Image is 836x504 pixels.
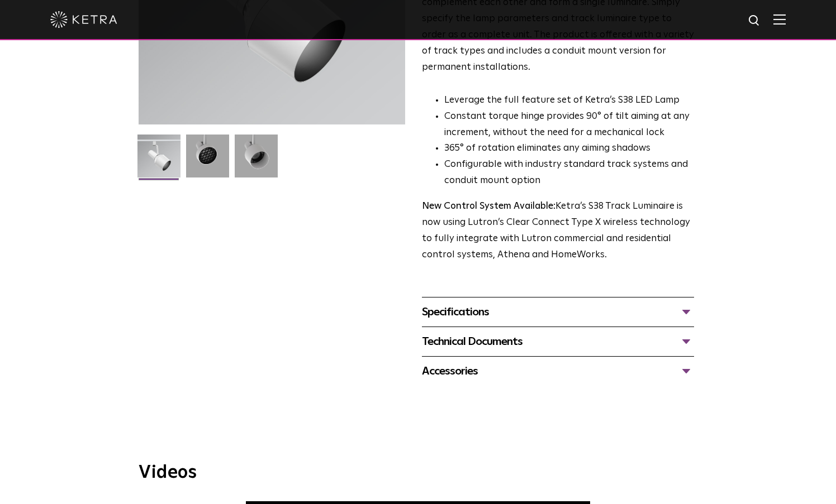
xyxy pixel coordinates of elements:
strong: New Control System Available: [422,201,555,211]
img: 3b1b0dc7630e9da69e6b [186,135,229,186]
div: Specifications [422,303,694,321]
img: search icon [748,14,762,28]
img: S38-Track-Luminaire-2021-Web-Square [137,135,180,186]
p: Ketra’s S38 Track Luminaire is now using Lutron’s Clear Connect Type X wireless technology to ful... [422,199,694,263]
h3: Videos [139,464,697,482]
img: Hamburger%20Nav.svg [773,14,786,25]
li: Constant torque hinge provides 90° of tilt aiming at any increment, without the need for a mechan... [444,109,694,141]
li: Configurable with industry standard track systems and conduit mount option [444,157,694,189]
div: Technical Documents [422,333,694,351]
div: Accessories [422,362,694,380]
img: 9e3d97bd0cf938513d6e [235,135,278,186]
img: ketra-logo-2019-white [50,11,117,28]
li: Leverage the full feature set of Ketra’s S38 LED Lamp [444,93,694,109]
li: 365° of rotation eliminates any aiming shadows [444,141,694,157]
